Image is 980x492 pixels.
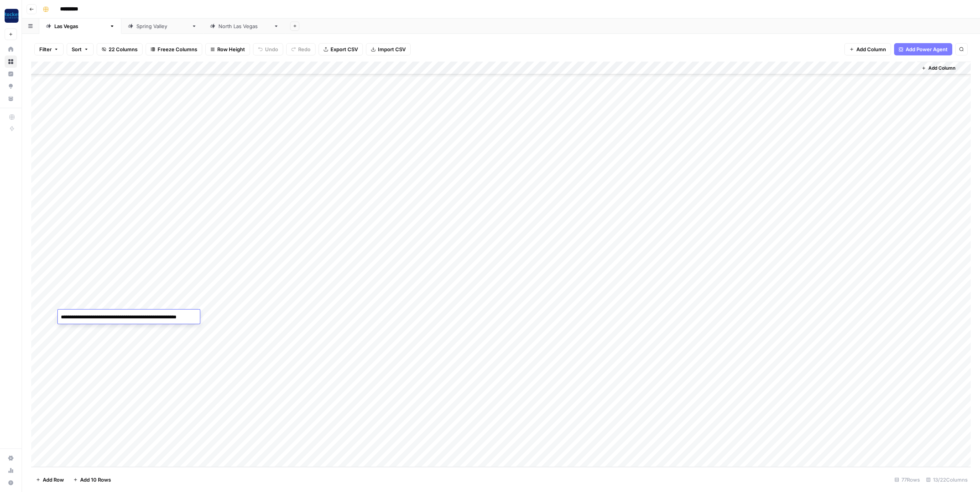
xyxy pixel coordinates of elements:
span: Add Column [928,65,955,72]
span: Sort [72,45,82,53]
button: Row Height [205,43,250,55]
button: Sort [67,43,94,55]
span: Redo [298,45,310,53]
a: Home [5,43,17,55]
button: Undo [253,43,283,55]
img: Rocket Pilots Logo [5,9,18,23]
a: Opportunities [5,80,17,92]
div: 13/22 Columns [923,474,971,486]
span: Row Height [217,45,245,53]
span: Undo [265,45,278,53]
span: Add 10 Rows [80,476,111,484]
button: Add 10 Rows [69,474,116,486]
a: [GEOGRAPHIC_DATA] [203,18,285,34]
div: [GEOGRAPHIC_DATA] [136,22,188,30]
a: Settings [5,452,17,464]
button: Help + Support [5,477,17,489]
div: 77 Rows [891,474,923,486]
button: Add Row [31,474,69,486]
span: Freeze Columns [158,45,197,53]
a: Insights [5,68,17,80]
a: Browse [5,55,17,68]
a: Usage [5,464,17,477]
div: [GEOGRAPHIC_DATA] [54,22,106,30]
span: 22 Columns [109,45,138,53]
span: Import CSV [378,45,406,53]
a: Your Data [5,92,17,105]
button: Add Power Agent [894,43,952,55]
button: Add Column [844,43,891,55]
div: [GEOGRAPHIC_DATA] [218,22,270,30]
a: [GEOGRAPHIC_DATA] [121,18,203,34]
button: Freeze Columns [146,43,202,55]
span: Filter [39,45,52,53]
button: Filter [34,43,64,55]
a: [GEOGRAPHIC_DATA] [39,18,121,34]
button: Workspace: Rocket Pilots [5,6,17,25]
span: Add Row [43,476,64,484]
button: Add Column [918,63,958,73]
span: Export CSV [331,45,358,53]
button: Import CSV [366,43,411,55]
span: Add Column [856,45,886,53]
button: Export CSV [319,43,363,55]
span: Add Power Agent [906,45,948,53]
button: Redo [286,43,315,55]
button: 22 Columns [97,43,143,55]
